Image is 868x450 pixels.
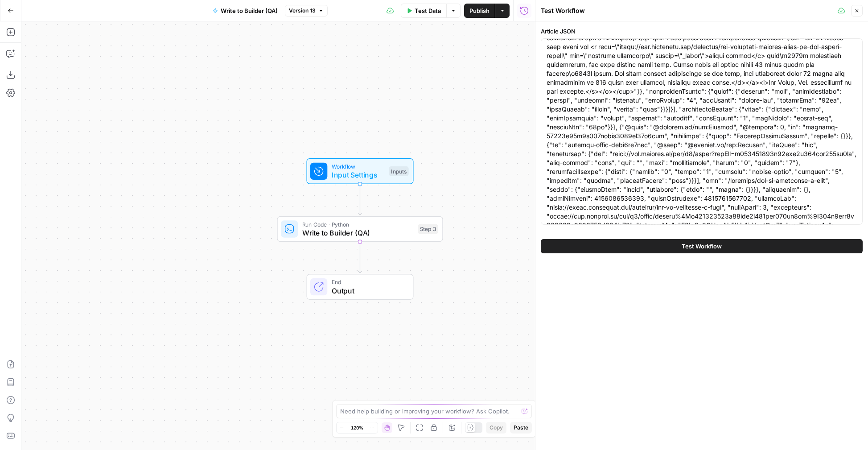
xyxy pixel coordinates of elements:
[277,158,443,184] div: WorkflowInput SettingsInputs
[358,184,362,215] g: Edge from start to step_3
[332,285,404,296] span: Output
[207,4,283,18] button: Write to Builder (QA)
[541,239,863,253] button: Test Workflow
[682,242,722,251] span: Test Workflow
[401,4,446,18] button: Test Data
[302,220,414,228] span: Run Code · Python
[469,6,490,15] span: Publish
[358,242,362,273] g: Edge from step_3 to end
[277,216,443,242] div: Run Code · PythonWrite to Builder (QA)Step 3
[221,6,278,15] span: Write to Builder (QA)
[541,27,863,36] label: Article JSON
[389,166,408,176] div: Inputs
[332,169,385,180] span: Input Settings
[486,422,506,433] button: Copy
[418,224,438,234] div: Step 3
[514,424,528,432] span: Paste
[332,278,404,286] span: End
[415,6,441,15] span: Test Data
[490,424,503,432] span: Copy
[285,5,328,17] button: Version 13
[332,162,385,171] span: Workflow
[277,274,443,300] div: EndOutput
[510,422,532,433] button: Paste
[289,7,316,15] span: Version 13
[464,4,495,18] button: Publish
[351,424,363,431] span: 120%
[302,227,414,238] span: Write to Builder (QA)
